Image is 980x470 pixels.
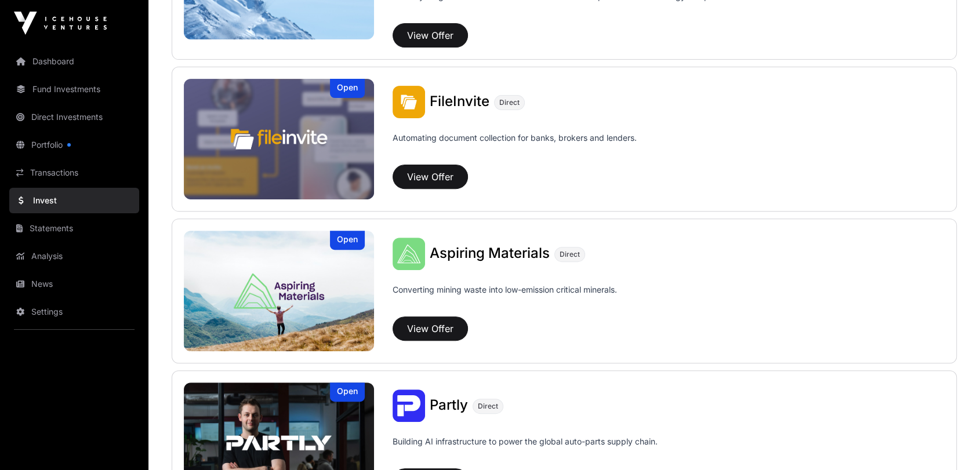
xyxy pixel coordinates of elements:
[478,402,498,411] span: Direct
[9,132,139,158] a: Portfolio
[184,231,374,351] a: Aspiring MaterialsOpen
[560,250,580,259] span: Direct
[430,94,489,110] a: FileInvite
[430,246,550,261] a: Aspiring Materials
[184,231,374,351] img: Aspiring Materials
[393,389,425,422] img: Partly
[14,12,107,35] img: Icehouse Ventures Logo
[184,79,374,199] img: FileInvite
[393,132,637,160] p: Automating document collection for banks, brokers and lenders.
[393,86,425,118] img: FileInvite
[9,243,139,269] a: Analysis
[393,238,425,270] img: Aspiring Materials
[393,165,468,189] button: View Offer
[430,245,550,261] span: Aspiring Materials
[9,188,139,213] a: Invest
[9,104,139,130] a: Direct Investments
[330,382,365,402] div: Open
[9,160,139,185] a: Transactions
[184,79,374,199] a: FileInviteOpen
[9,49,139,74] a: Dashboard
[430,398,468,413] a: Partly
[9,271,139,297] a: News
[393,436,658,464] p: Building AI infrastructure to power the global auto-parts supply chain.
[430,93,489,110] span: FileInvite
[393,23,468,48] button: View Offer
[330,231,365,250] div: Open
[430,396,468,413] span: Partly
[393,284,617,312] p: Converting mining waste into low-emission critical minerals.
[9,76,139,102] a: Fund Investments
[922,414,980,470] iframe: Chat Widget
[9,299,139,325] a: Settings
[9,216,139,241] a: Statements
[393,316,468,341] button: View Offer
[499,98,520,107] span: Direct
[330,79,365,98] div: Open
